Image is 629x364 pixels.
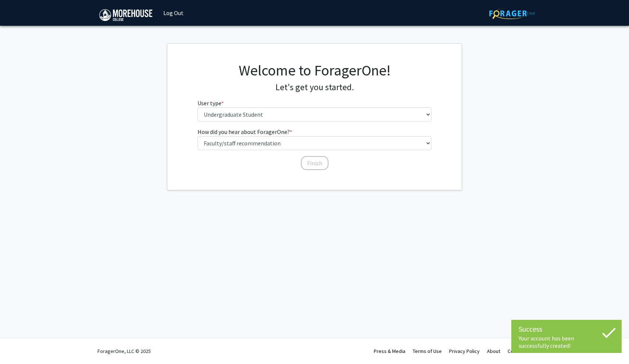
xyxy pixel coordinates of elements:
h4: Let's get you started. [198,82,432,93]
label: User type [198,99,224,107]
img: Morehouse College Logo [99,9,152,21]
a: Privacy Policy [449,348,480,354]
a: Press & Media [374,348,405,354]
div: Success [519,324,614,335]
a: About [487,348,500,354]
a: Terms of Use [413,348,442,354]
a: Contact Us [508,348,532,354]
div: Your account has been successfully created! [519,335,614,349]
button: Finish [301,156,328,170]
label: How did you hear about ForagerOne? [198,127,292,136]
h1: Welcome to ForagerOne! [198,61,432,79]
img: ForagerOne Logo [489,8,535,19]
iframe: Chat [6,331,31,358]
div: ForagerOne, LLC © 2025 [97,338,151,364]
